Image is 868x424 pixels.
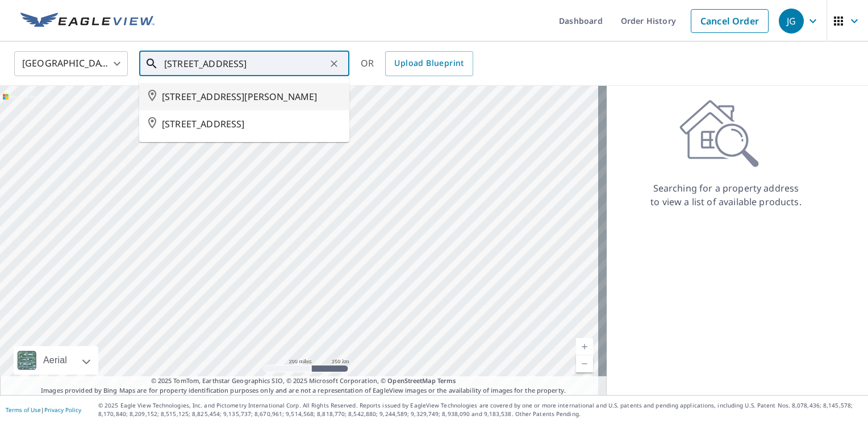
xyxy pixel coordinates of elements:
a: OpenStreetMap [387,376,435,385]
a: Cancel Order [691,9,769,33]
div: [GEOGRAPHIC_DATA] [14,48,128,80]
span: [STREET_ADDRESS] [162,117,340,131]
div: Aerial [14,346,98,375]
p: | [6,406,81,413]
a: Terms [437,376,456,385]
button: Clear [326,56,342,72]
a: Terms of Use [6,406,41,414]
a: Current Level 5, Zoom In [576,338,593,355]
img: EV Logo [20,13,155,30]
a: Current Level 5, Zoom Out [576,355,593,372]
span: © 2025 TomTom, Earthstar Geographics SIO, © 2025 Microsoft Corporation, © [151,376,456,386]
div: Aerial [40,346,70,375]
span: Upload Blueprint [394,56,464,70]
p: Searching for a property address to view a list of available products. [650,181,802,209]
div: JG [779,9,804,34]
p: © 2025 Eagle View Technologies, Inc. and Pictometry International Corp. All Rights Reserved. Repo... [98,401,862,418]
span: [STREET_ADDRESS][PERSON_NAME] [162,90,340,103]
a: Privacy Policy [44,406,81,414]
div: OR [361,51,473,76]
input: Search by address or latitude-longitude [164,48,326,80]
a: Upload Blueprint [385,51,473,76]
